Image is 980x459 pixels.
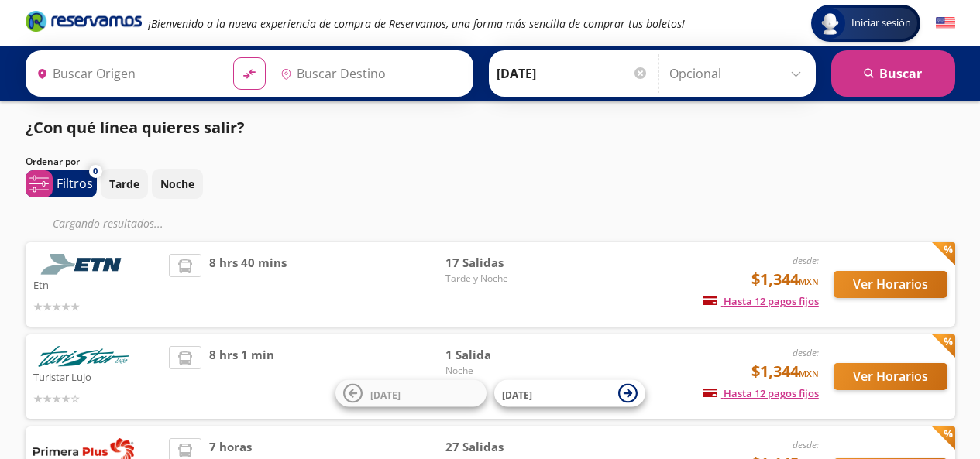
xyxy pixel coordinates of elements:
p: Noche [160,176,194,192]
span: 0 [93,165,98,178]
span: 27 Salidas [445,438,554,456]
span: 17 Salidas [445,254,554,272]
small: MXN [799,276,819,287]
span: 8 hrs 1 min [209,346,274,407]
button: Ver Horarios [834,363,947,390]
p: Etn [33,275,162,293]
button: 0Filtros [26,170,97,197]
img: Etn [33,254,134,275]
span: Hasta 12 pagos fijos [703,294,819,308]
p: Ordenar por [26,155,80,169]
span: $1,344 [751,268,819,291]
span: [DATE] [370,388,401,401]
em: ¡Bienvenido a la nueva experiencia de compra de Reservamos, una forma más sencilla de comprar tus... [148,16,685,31]
button: Ver Horarios [834,271,947,298]
button: [DATE] [335,380,487,407]
span: Iniciar sesión [845,15,917,31]
span: Noche [445,364,554,378]
input: Buscar Destino [274,54,465,93]
span: Hasta 12 pagos fijos [703,386,819,400]
button: Noche [152,169,203,199]
span: Tarde y Noche [445,272,554,286]
a: Brand Logo [26,9,142,37]
input: Opcional [669,54,808,93]
span: 8 hrs 40 mins [209,254,287,315]
em: desde: [793,346,819,359]
span: [DATE] [502,388,532,401]
span: $1,344 [751,360,819,383]
button: [DATE] [494,380,645,407]
input: Buscar Origen [30,54,221,93]
button: Tarde [101,169,148,199]
p: Filtros [57,174,93,193]
p: Turistar Lujo [33,367,162,385]
img: Turistar Lujo [33,346,134,367]
span: 1 Salida [445,346,554,364]
em: desde: [793,254,819,267]
input: Elegir Fecha [497,54,648,93]
small: MXN [799,368,819,379]
button: Buscar [831,50,955,97]
em: desde: [793,438,819,451]
p: Tarde [109,176,139,192]
i: Brand Logo [26,9,142,33]
button: English [936,14,955,33]
em: Cargando resultados ... [53,216,163,231]
p: ¿Con qué línea quieres salir? [26,116,245,139]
